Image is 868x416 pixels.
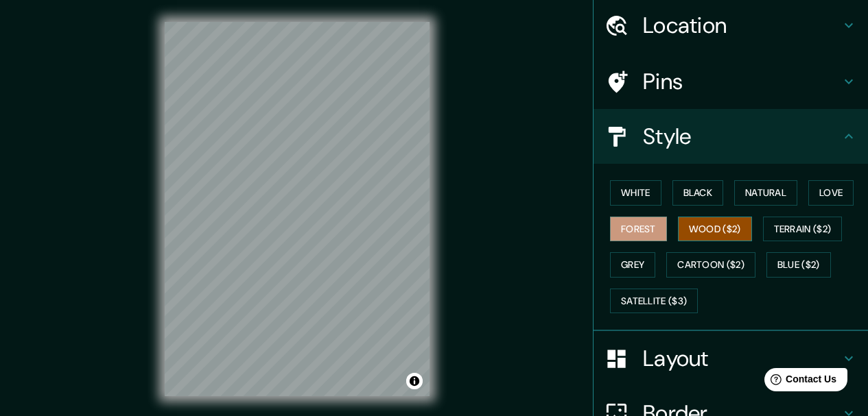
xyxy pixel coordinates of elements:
[610,217,667,242] button: Forest
[766,252,831,278] button: Blue ($2)
[610,180,661,206] button: White
[165,22,430,396] canvas: Map
[594,54,868,109] div: Pins
[746,363,853,401] iframe: Help widget launcher
[666,252,755,278] button: Cartoon ($2)
[406,373,423,389] button: Toggle attribution
[610,289,698,314] button: Satellite ($3)
[594,109,868,164] div: Style
[808,180,854,206] button: Love
[643,68,841,95] h4: Pins
[643,123,841,150] h4: Style
[763,217,843,242] button: Terrain ($2)
[734,180,797,206] button: Natural
[643,345,841,372] h4: Layout
[594,331,868,386] div: Layout
[610,252,655,278] button: Grey
[678,217,752,242] button: Wood ($2)
[643,12,841,39] h4: Location
[672,180,724,206] button: Black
